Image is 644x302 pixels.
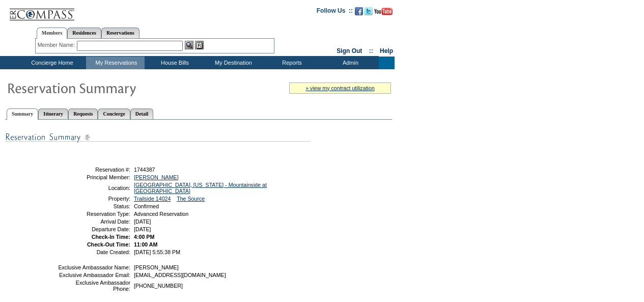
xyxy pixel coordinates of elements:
[305,85,375,91] a: » view my contract utilization
[380,47,393,54] a: Help
[58,174,130,180] td: Principal Member:
[134,167,155,173] span: 1744387
[58,280,130,292] td: Exclusive Ambassador Phone:
[320,57,379,69] td: Admin
[134,226,151,232] span: [DATE]
[58,211,130,217] td: Reservation Type:
[203,57,262,69] td: My Destination
[134,211,188,217] span: Advanced Reservation
[374,8,393,15] img: Subscribe to our YouTube Channel
[58,182,130,194] td: Location:
[145,57,203,69] td: House Bills
[134,249,180,255] span: [DATE] 5:55:38 PM
[134,272,226,278] span: [EMAIL_ADDRESS][DOMAIN_NAME]
[67,28,101,38] a: Residences
[58,218,130,225] td: Arrival Date:
[98,108,130,119] a: Concierge
[262,57,320,69] td: Reports
[58,203,130,209] td: Status:
[68,108,98,119] a: Requests
[5,131,311,144] img: subTtlResSummary.gif
[58,264,130,270] td: Exclusive Ambassador Name:
[134,264,179,270] span: [PERSON_NAME]
[101,28,139,38] a: Reservations
[134,174,179,180] a: [PERSON_NAME]
[134,283,183,289] span: [PHONE_NUMBER]
[185,41,193,49] img: View
[355,7,363,15] img: Become our fan on Facebook
[7,77,210,98] img: Reservaton Summary
[374,10,393,16] a: Subscribe to our YouTube Channel
[195,41,204,49] img: Reservations
[317,6,353,18] td: Follow Us ::
[38,41,77,49] div: Member Name:
[86,57,145,69] td: My Reservations
[92,234,130,240] strong: Check-In Time:
[134,203,159,209] span: Confirmed
[134,241,157,248] span: 11:00 AM
[337,47,362,54] a: Sign Out
[355,10,363,16] a: Become our fan on Facebook
[134,182,267,194] a: [GEOGRAPHIC_DATA], [US_STATE] - Mountainside at [GEOGRAPHIC_DATA]
[58,226,130,232] td: Departure Date:
[369,47,373,54] span: ::
[58,196,130,202] td: Property:
[134,234,154,240] span: 4:00 PM
[37,28,68,39] a: Members
[38,108,68,119] a: Itinerary
[177,196,205,202] a: The Source
[58,167,130,173] td: Reservation #:
[7,108,38,120] a: Summary
[134,196,171,202] a: Trailside 14024
[16,57,86,69] td: Concierge Home
[58,249,130,255] td: Date Created:
[58,272,130,278] td: Exclusive Ambassador Email:
[365,10,373,16] a: Follow us on Twitter
[365,7,373,15] img: Follow us on Twitter
[130,108,154,119] a: Detail
[134,218,151,225] span: [DATE]
[87,241,130,248] strong: Check-Out Time:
